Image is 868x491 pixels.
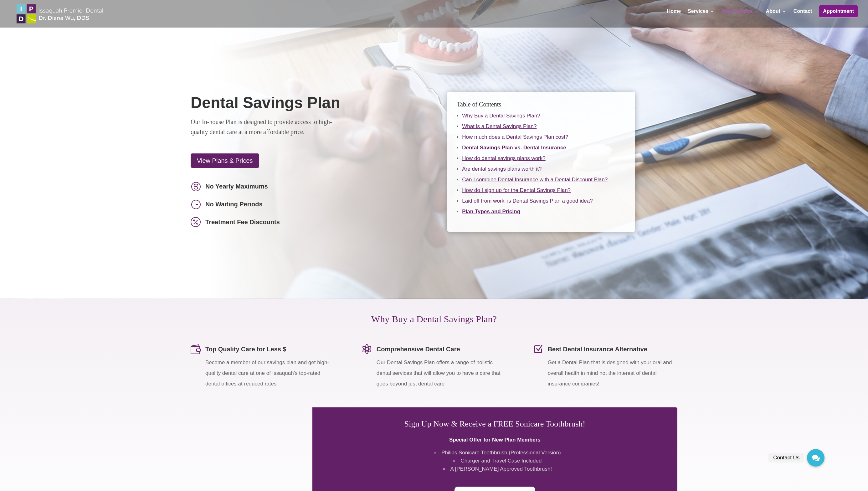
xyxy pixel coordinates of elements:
[766,9,787,28] a: About
[205,219,280,225] span: Treatment Fee Discounts
[457,101,626,111] h6: Table of Contents
[462,134,568,140] a: How much does a Dental Savings Plan cost?
[819,5,858,18] a: Appointment
[462,113,540,119] a: Why Buy a Dental Savings Plan?
[462,155,545,161] a: How do dental savings plans work?
[462,123,537,129] a: What is a Dental Savings Plan?
[205,359,329,387] span: Become a member of our savings plan and get high-quality dental care at one of Issaquah’s top-rat...
[377,346,460,353] span: Comprehensive Dental Care
[191,181,201,191] span: 
[462,166,542,172] a: Are dental savings plans worth it?
[191,344,201,354] span: 
[191,117,347,140] h2: Our In-house Plan is designed to provide access to high-quality dental care at a more affordable ...
[462,145,566,151] a: Dental Savings Plan vs. Dental Insurance
[462,177,608,183] a: Can I combine Dental Insurance with a Dental Discount Plan?
[449,437,541,443] strong: Special Offer for New Plan Members
[205,201,263,208] span: No Waiting Periods
[191,199,201,209] span: }
[688,9,715,28] a: Services
[336,449,659,457] li: Philips Sonicare Toothbrush (Professional Version)
[462,209,520,214] a: Plan Types and Pricing
[462,187,571,193] a: How do I sign up for the Dental Savings Plan?
[336,465,659,473] li: A [PERSON_NAME] Approved Toothbrush!
[377,359,501,387] span: Our Dental Savings Plan offers a range of holistic dental services that will allow you to have a ...
[191,314,677,327] h1: Why Buy a Dental Savings Plan?
[722,9,759,28] a: New Patients
[191,217,201,227] span: 
[191,92,347,117] h1: Dental Savings Plan
[768,453,804,463] div: Contact Us
[667,9,681,28] a: Home
[462,198,593,204] a: Laid off from work, is Dental Savings Plan a good idea?
[807,449,824,467] a: Contact Us
[362,344,372,354] span: 
[794,9,812,28] a: Contact
[533,344,543,354] span: Z
[548,346,647,353] span: Best Dental Insurance Alternative
[336,457,659,465] li: Charger and Travel Case Included
[205,346,286,353] span: Top Quality Care for Less $
[548,357,677,389] p: Get a Dental Plan that is designed with your oral and overall health in mind not the interest of ...
[191,153,259,168] a: View Plans & Prices
[331,420,659,431] h2: Sign Up Now & Receive a FREE Sonicare Toothbrush!
[205,183,268,190] span: No Yearly Maximums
